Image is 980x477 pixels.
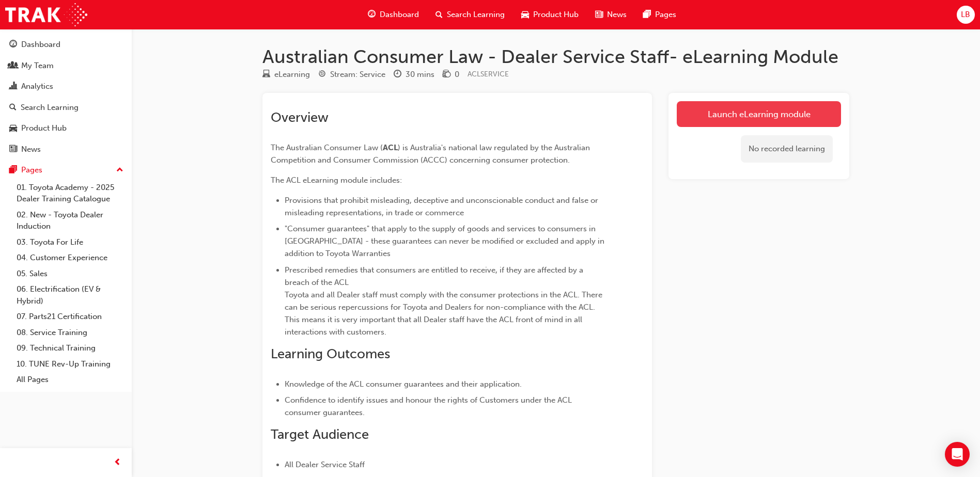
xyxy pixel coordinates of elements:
[12,356,128,372] a: 10. TUNE Rev-Up Training
[607,9,627,21] span: News
[380,9,419,21] span: Dashboard
[4,161,128,180] button: Pages
[262,70,270,79] span: learningResourceType_ELEARNING-icon
[21,81,53,92] div: Analytics
[961,9,970,21] span: LB
[521,8,529,21] span: car-icon
[9,145,17,154] span: news-icon
[468,70,509,78] span: Learning resource code
[12,340,128,356] a: 09. Technical Training
[12,180,128,207] a: 01. Toyota Academy - 2025 Dealer Training Catalogue
[4,119,128,138] a: Product Hub
[394,68,434,81] div: Duration
[9,103,17,113] span: search-icon
[114,456,121,469] span: prev-icon
[533,9,579,21] span: Product Hub
[643,8,651,21] span: pages-icon
[21,144,41,155] div: News
[360,4,427,25] a: guage-iconDashboard
[271,109,329,125] span: Overview
[4,35,128,54] a: Dashboard
[383,143,398,152] span: ACL
[677,101,841,127] a: Launch eLearning module
[285,395,574,417] span: Confidence to identify issues and honour the rights of Customers under the ACL consumer guarantees.
[9,40,17,50] span: guage-icon
[587,4,635,25] a: news-iconNews
[271,143,383,152] span: The Australian Consumer Law (
[12,234,128,250] a: 03. Toyota For Life
[271,346,390,362] span: Learning Outcomes
[394,70,401,79] span: clock-icon
[5,3,87,26] img: Trak
[9,124,17,133] span: car-icon
[945,442,970,467] div: Open Intercom Messenger
[635,4,685,25] a: pages-iconPages
[262,45,849,68] h1: Australian Consumer Law - Dealer Service Staff- eLearning Module
[368,8,376,21] span: guage-icon
[12,372,128,388] a: All Pages
[21,39,60,51] div: Dashboard
[21,164,42,176] div: Pages
[21,122,67,134] div: Product Hub
[271,176,402,185] span: The ACL eLearning module includes:
[116,164,123,177] span: up-icon
[271,143,592,165] span: ) is Australia's national law regulated by the Australian Competition and Consumer Commission (AC...
[443,68,459,81] div: Price
[427,4,513,25] a: search-iconSearch Learning
[12,250,128,266] a: 04. Customer Experience
[957,6,975,24] button: LB
[595,8,603,21] span: news-icon
[741,135,833,163] div: No recorded learning
[285,379,522,389] span: Knowledge of the ACL consumer guarantees and their application.
[285,460,365,469] span: All Dealer Service Staff
[285,224,606,258] span: "Consumer guarantees" that apply to the supply of goods and services to consumers in [GEOGRAPHIC_...
[285,196,600,217] span: Provisions that prohibit misleading, deceptive and unconscionable conduct and false or misleading...
[271,426,369,442] span: Target Audience
[12,207,128,234] a: 02. New - Toyota Dealer Induction
[274,69,310,81] div: eLearning
[21,60,54,72] div: My Team
[9,61,17,71] span: people-icon
[435,8,443,21] span: search-icon
[4,33,128,161] button: DashboardMy TeamAnalyticsSearch LearningProduct HubNews
[4,56,128,75] a: My Team
[285,265,604,337] span: Prescribed remedies that consumers are entitled to receive, if they are affected by a breach of t...
[4,140,128,159] a: News
[21,102,79,114] div: Search Learning
[443,70,450,79] span: money-icon
[318,68,385,81] div: Stream
[455,69,459,81] div: 0
[4,98,128,117] a: Search Learning
[9,166,17,175] span: pages-icon
[447,9,505,21] span: Search Learning
[12,281,128,309] a: 06. Electrification (EV & Hybrid)
[655,9,676,21] span: Pages
[262,68,310,81] div: Type
[318,70,326,79] span: target-icon
[12,325,128,341] a: 08. Service Training
[12,266,128,282] a: 05. Sales
[406,69,434,81] div: 30 mins
[4,77,128,96] a: Analytics
[513,4,587,25] a: car-iconProduct Hub
[9,82,17,91] span: chart-icon
[330,69,385,81] div: Stream: Service
[12,309,128,325] a: 07. Parts21 Certification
